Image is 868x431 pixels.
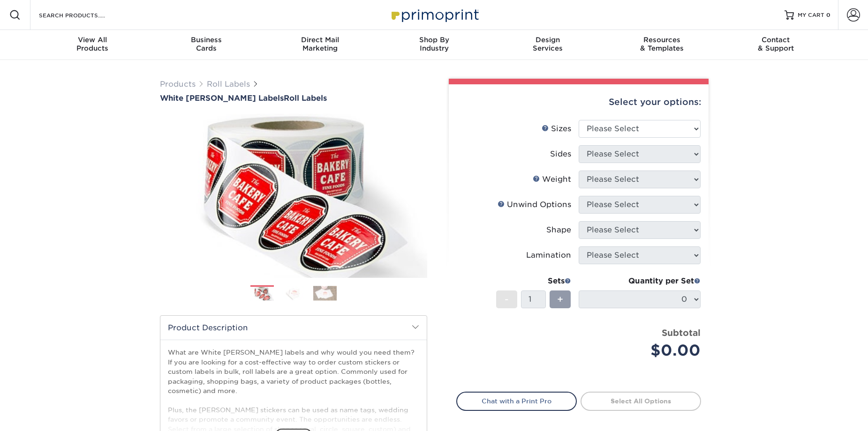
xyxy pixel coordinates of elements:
h2: Product Description [160,316,427,340]
span: MY CART [798,11,824,19]
span: - [505,292,509,306]
a: Roll Labels [207,80,250,89]
span: Design [491,36,605,44]
img: Roll Labels 02 [282,286,305,300]
a: White [PERSON_NAME] LabelsRoll Labels [160,94,427,103]
div: Quantity per Set [579,275,701,287]
strong: Subtotal [662,327,701,338]
a: View AllProducts [36,30,150,60]
div: & Support [719,36,833,52]
a: Products [160,80,196,89]
a: Shop ByIndustry [377,30,491,60]
div: Industry [377,36,491,52]
span: Contact [719,36,833,44]
img: Roll Labels 01 [250,286,274,302]
img: Primoprint [387,5,481,25]
span: Direct Mail [263,36,377,44]
div: Sizes [542,123,571,134]
span: Business [149,36,263,44]
div: Lamination [526,250,571,261]
span: White [PERSON_NAME] Labels [160,94,284,103]
div: Services [491,36,605,52]
div: & Templates [605,36,719,52]
img: Roll Labels 03 [313,286,337,300]
a: Contact& Support [719,30,833,60]
div: Marketing [263,36,377,52]
span: Shop By [377,36,491,44]
span: View All [36,36,150,44]
div: Weight [533,174,571,185]
a: Select All Options [581,392,701,410]
div: $0.00 [586,339,701,362]
div: Shape [546,224,571,236]
div: Unwind Options [498,199,571,210]
div: Select your options: [456,84,701,120]
span: + [557,292,563,306]
a: DesignServices [491,30,605,60]
div: Sides [550,149,571,160]
span: Resources [605,36,719,44]
img: White BOPP Labels 01 [160,104,427,288]
div: Cards [149,36,263,52]
a: Resources& Templates [605,30,719,60]
a: BusinessCards [149,30,263,60]
h1: Roll Labels [160,94,427,103]
a: Direct MailMarketing [263,30,377,60]
span: 0 [826,12,830,18]
div: Products [36,36,150,52]
a: Chat with a Print Pro [456,392,577,410]
input: SEARCH PRODUCTS..... [38,9,129,21]
div: Sets [496,275,571,287]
